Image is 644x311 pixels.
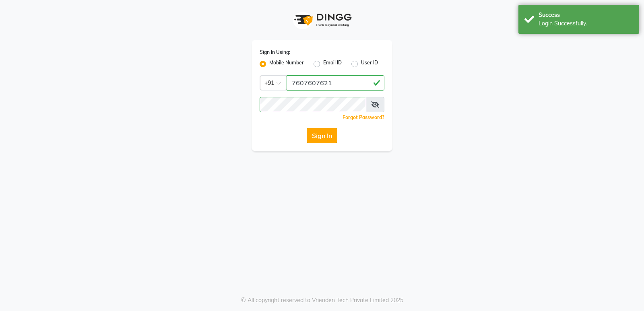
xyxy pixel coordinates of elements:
[269,59,304,69] label: Mobile Number
[343,114,384,120] a: Forgot Password?
[323,59,342,69] label: Email ID
[287,75,384,91] input: Username
[361,59,378,69] label: User ID
[539,19,633,28] div: Login Successfully.
[307,128,337,143] button: Sign In
[260,97,366,112] input: Username
[260,49,290,56] label: Sign In Using:
[290,8,354,32] img: logo1.svg
[539,11,633,19] div: Success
